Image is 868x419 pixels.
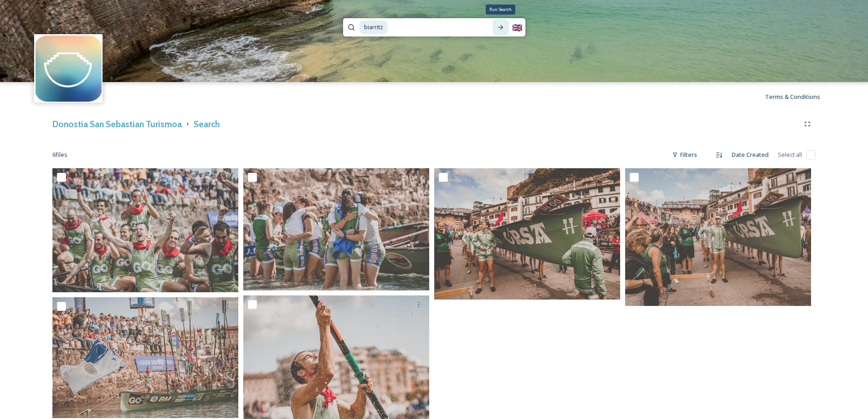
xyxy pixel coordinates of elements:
[52,297,238,418] img: estropadak---regatas-hondarribia_49524732158_o.jpg
[727,146,773,164] div: Date Created
[668,146,702,164] div: Filters
[360,21,388,34] span: biarritz
[486,5,515,15] div: Run Search
[625,168,811,305] img: estropadak---regatas-hondarribia_49525241746_o.jpg
[52,168,238,292] img: estropadak---regatas-hondarribia_49524732043_o.jpg
[52,118,182,131] h3: Donostia San Sebastian Turismoa
[778,150,802,159] span: Select all
[243,168,429,290] img: estropadak---regatas-hondarribia_49524727618_o.jpg
[52,150,67,159] span: 6 file s
[509,19,525,36] div: 🇬🇧
[434,168,620,299] img: estropadak---regatas-hondarribia_49525464052_o.jpg
[36,36,102,102] img: images.jpeg
[765,91,834,102] a: Terms & Conditions
[765,93,820,101] span: Terms & Conditions
[194,118,220,131] h3: Search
